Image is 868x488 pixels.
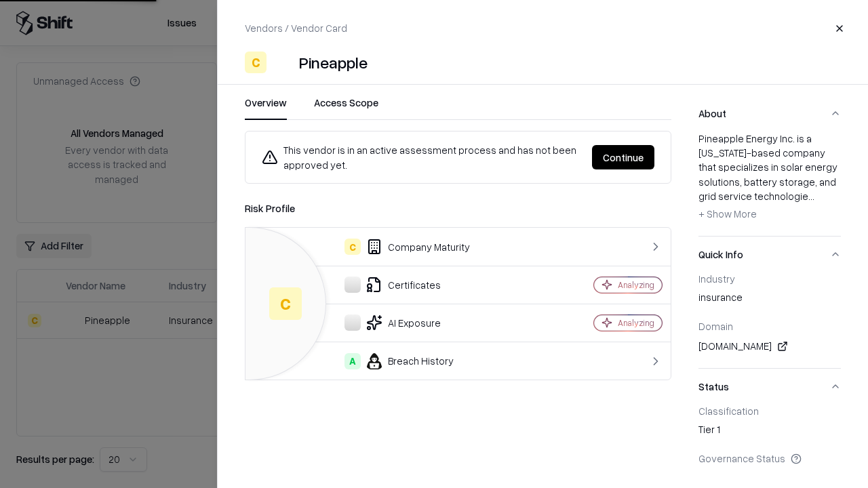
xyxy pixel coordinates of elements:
[256,239,547,255] div: Company Maturity
[256,353,547,369] div: Breach History
[698,452,841,464] div: Governance Status
[698,131,841,225] div: Pineapple Energy Inc. is a [US_STATE]-based company that specializes in solar energy solutions, b...
[299,52,368,73] div: Pineapple
[245,200,671,216] div: Risk Profile
[698,405,841,417] div: Classification
[698,237,841,272] button: Quick Info
[698,422,841,441] div: Tier 1
[592,145,654,169] button: Continue
[262,142,581,172] div: This vendor is in an active assessment process and has not been approved yet.
[618,279,654,291] div: Analyzing
[344,353,361,369] div: A
[256,314,547,331] div: AI Exposure
[698,272,841,285] div: Industry
[698,320,841,332] div: Domain
[698,207,757,220] span: + Show More
[698,131,841,236] div: About
[314,96,378,120] button: Access Scope
[698,96,841,131] button: About
[256,277,547,293] div: Certificates
[698,272,841,368] div: Quick Info
[245,96,287,120] button: Overview
[698,369,841,405] button: Status
[344,239,361,255] div: C
[272,52,294,73] img: Pineapple
[245,21,347,35] p: Vendors / Vendor Card
[698,290,841,309] div: insurance
[269,287,302,320] div: C
[808,190,814,202] span: ...
[245,52,267,73] div: C
[698,203,757,225] button: + Show More
[618,317,654,329] div: Analyzing
[698,338,841,354] div: [DOMAIN_NAME]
